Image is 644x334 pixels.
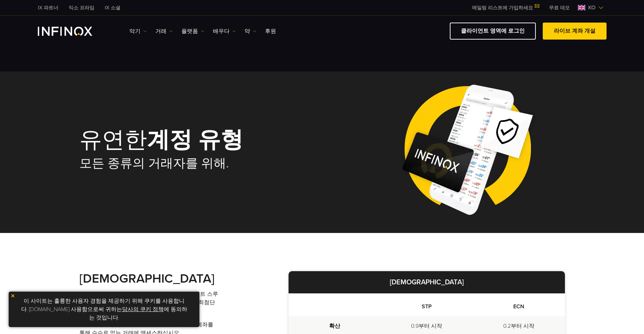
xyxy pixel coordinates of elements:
[473,293,565,316] th: ECN
[380,293,473,316] th: STP
[147,126,243,154] strong: 계정 유형
[213,27,230,35] font: 배우다
[244,27,256,35] a: 약
[129,27,140,35] font: 악기
[244,27,250,35] font: 약
[21,298,187,321] font: 이 사이트는 훌륭한 사용자 경험을 제공하기 위해 쿠키를 사용합니다. [DOMAIN_NAME] 사용함으로써 귀하는 에 동의하는 것입니다.
[543,23,607,40] a: 라이브 계좌 개설
[33,4,63,11] a: 인피녹스
[79,290,218,315] p: INFINOX는 전자 통신 네트워크(ECN) 및 (스트레이트 스루 처리) STP 계정을 제공합니다. 둘 다 깊은 유동성, 최첨단 실행, 다양한 플랫폼과 도구를 제공합니다.
[79,128,312,152] h1: 유연한
[155,27,173,35] a: 거래
[155,27,166,35] font: 거래
[265,27,276,35] a: 후원
[79,156,312,171] h2: 모든 종류의 거래자를 위해.
[79,271,215,286] strong: [DEMOGRAPHIC_DATA]
[554,27,595,34] font: 라이브 계좌 개설
[100,4,126,11] a: 인피녹스
[38,27,109,36] a: INFINOX 로고
[122,306,164,313] a: 당사의 쿠키 정책
[129,27,147,35] a: 악기
[467,5,544,11] a: 메일링 리스트에 가입하세요
[181,27,198,35] font: 플랫폼
[10,293,15,298] img: 노란색 닫기 아이콘
[472,5,533,11] font: 메일링 리스트에 가입하세요
[450,23,536,40] a: 클라이언트 영역에 로그인
[213,27,236,35] a: 배우다
[181,27,204,35] a: 플랫폼
[390,278,464,286] strong: [DEMOGRAPHIC_DATA]
[585,3,598,12] span: KO
[544,4,575,11] a: 인피녹스 메뉴
[63,4,100,11] a: 인피녹스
